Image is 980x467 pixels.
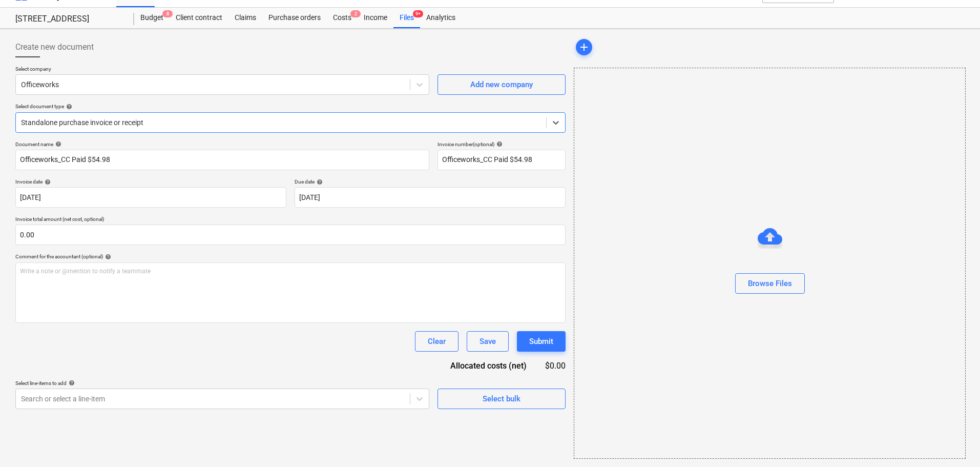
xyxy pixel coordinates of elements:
span: help [494,141,503,147]
span: Create new document [15,41,94,53]
span: help [64,104,72,110]
div: Invoice date [15,178,286,185]
div: Add new company [470,78,533,91]
button: Save [467,331,509,352]
div: Browse Files [574,68,966,459]
span: 8 [162,10,173,17]
span: add [578,41,590,53]
span: help [53,141,61,147]
a: Files9+ [393,8,420,28]
input: Invoice date not specified [15,187,286,208]
span: help [67,380,75,386]
div: Save [479,335,496,348]
p: Select company [15,66,429,74]
div: $0.00 [543,360,566,372]
div: Clear [428,335,446,348]
span: help [103,254,111,260]
div: Select bulk [483,392,520,405]
input: Due date not specified [295,187,566,208]
button: Browse Files [735,273,805,294]
a: Budget8 [134,8,170,28]
div: Files [393,8,420,28]
span: help [315,179,323,185]
a: Income [358,8,393,28]
div: Browse Files [748,277,792,290]
span: 9+ [413,10,423,17]
div: Budget [134,8,170,28]
div: Document name [15,141,429,148]
div: Comment for the accountant (optional) [15,253,566,260]
div: Invoice number (optional) [437,141,566,148]
iframe: Chat Widget [929,418,980,467]
a: Claims [228,8,262,28]
a: Costs2 [327,8,358,28]
input: Invoice number [437,150,566,170]
p: Invoice total amount (net cost, optional) [15,216,566,225]
div: Submit [529,335,553,348]
div: Due date [295,178,566,185]
div: Costs [327,8,358,28]
button: Clear [415,331,458,352]
div: [STREET_ADDRESS] [15,14,122,25]
a: Purchase orders [262,8,327,28]
div: Select line-items to add [15,380,429,387]
button: Select bulk [437,389,566,409]
input: Invoice total amount (net cost, optional) [15,225,566,245]
div: Select document type [15,103,566,110]
span: 2 [350,10,361,17]
span: help [43,179,51,185]
a: Client contract [170,8,228,28]
div: Allocated costs (net) [432,360,543,372]
button: Add new company [437,74,566,95]
button: Submit [517,331,566,352]
input: Document name [15,150,429,170]
a: Analytics [420,8,462,28]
